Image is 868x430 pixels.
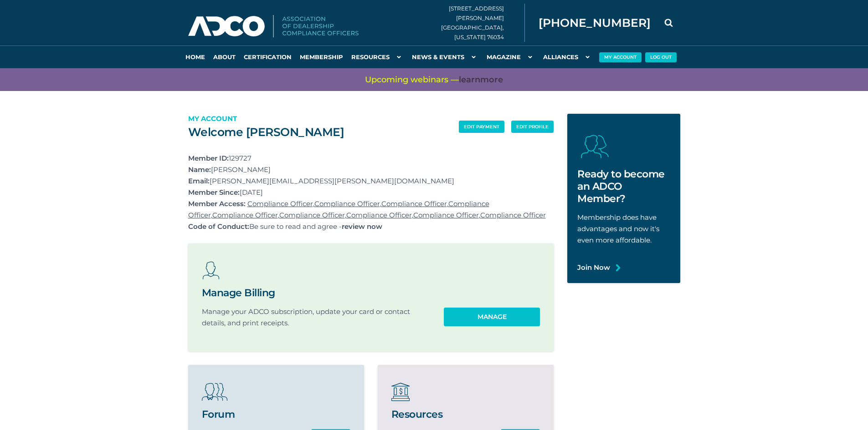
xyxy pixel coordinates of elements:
[483,46,539,68] a: Magazine
[181,46,209,68] a: Home
[391,408,482,420] h2: Resources
[539,46,596,68] a: Alliances
[511,121,554,133] a: edit profile
[188,222,249,231] strong: Code of Conduct:
[577,212,670,246] p: Membership does have advantages and now it's even more affordable.
[342,221,382,232] a: review now
[347,46,408,68] a: Resources
[441,4,525,42] div: [STREET_ADDRESS][PERSON_NAME] [GEOGRAPHIC_DATA], [US_STATE] 76034
[314,199,380,208] a: Compliance Officer
[381,199,447,208] a: Compliance Officer
[188,125,459,139] h2: Welcome [PERSON_NAME]
[188,221,554,232] p: Be sure to read and agree -
[408,46,483,68] a: News & Events
[188,113,459,124] p: My Account
[279,211,345,219] a: Compliance Officer
[188,198,554,221] p: , , , , , , , ,
[212,211,278,219] a: Compliance Officer
[202,287,425,299] h2: Manage Billing
[599,52,642,62] button: My Account
[202,306,425,329] p: Manage your ADCO subscription, update your card or contact details, and print receipts.
[577,262,610,273] a: Join Now
[188,164,554,175] p: [PERSON_NAME]
[209,46,240,68] a: About
[459,74,503,86] a: learnmore
[296,46,347,68] a: Membership
[188,187,554,198] p: [DATE]
[188,177,210,185] strong: Email:
[188,165,211,174] strong: Name:
[539,17,651,29] span: [PHONE_NUMBER]
[240,46,296,68] a: Certification
[413,211,479,219] a: Compliance Officer
[188,154,229,162] strong: Member ID:
[577,168,670,205] h2: Ready to become an ADCO Member?
[188,152,554,164] p: 129727
[346,211,412,219] a: Compliance Officer
[202,408,292,420] h2: Forum
[188,15,359,38] img: Association of Dealership Compliance Officers logo
[188,175,554,187] p: [PERSON_NAME][EMAIL_ADDRESS][PERSON_NAME][DOMAIN_NAME]
[444,308,540,326] a: Manage
[247,199,313,208] a: Compliance Officer
[480,211,546,219] a: Compliance Officer
[365,74,503,86] span: Upcoming webinars —
[645,52,677,62] button: Log Out
[188,199,246,208] strong: Member Access:
[459,75,480,85] span: learn
[188,188,240,197] strong: Member Since:
[459,121,504,133] a: edit payment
